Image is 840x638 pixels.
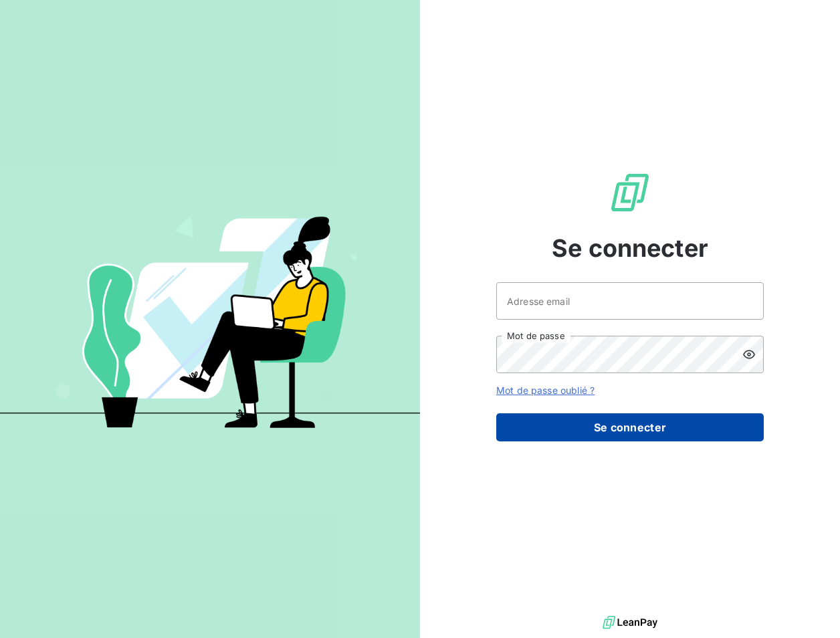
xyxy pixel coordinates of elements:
img: logo [603,613,657,633]
span: Se connecter [552,230,708,266]
img: Logo LeanPay [609,171,651,214]
button: Se connecter [496,413,764,441]
input: placeholder [496,282,764,320]
a: Mot de passe oublié ? [496,385,595,396]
